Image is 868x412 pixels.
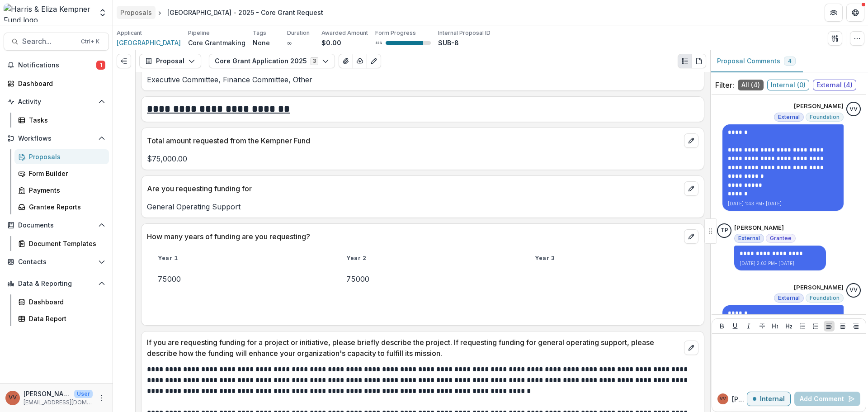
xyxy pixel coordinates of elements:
[120,8,152,17] div: Proposals
[18,222,94,229] span: Documents
[147,249,335,267] th: Year 1
[253,29,266,37] p: Tags
[825,4,843,22] button: Partners
[734,223,784,232] p: [PERSON_NAME]
[139,54,201,68] button: Proposal
[18,79,102,88] div: Dashboard
[824,321,835,331] button: Align Left
[837,321,848,331] button: Align Center
[14,236,109,251] a: Document Templates
[747,392,791,406] button: Internal
[117,6,327,19] nav: breadcrumb
[147,74,698,85] p: Executive Committee, Finance Committee, Other
[29,169,102,178] div: Form Builder
[14,149,109,164] a: Proposals
[335,267,524,291] td: 75000
[4,76,109,91] a: Dashboard
[684,181,698,196] button: edit
[367,54,381,68] button: Edit as form
[438,38,459,47] p: SUB-8
[715,80,734,90] p: Filter:
[22,37,75,46] span: Search...
[810,114,840,120] span: Foundation
[24,398,93,407] p: [EMAIL_ADDRESS][DOMAIN_NAME]
[29,239,102,248] div: Document Templates
[29,314,102,323] div: Data Report
[788,58,792,64] span: 4
[74,390,93,398] p: User
[209,54,335,68] button: Core Grant Application 20253
[738,80,764,90] span: All ( 4 )
[14,311,109,326] a: Data Report
[375,40,382,46] p: 83 %
[29,202,102,212] div: Grantee Reports
[846,4,864,22] button: Get Help
[29,152,102,161] div: Proposals
[14,294,109,309] a: Dashboard
[4,276,109,291] button: Open Data & Reporting
[79,37,101,47] div: Ctrl + K
[335,249,524,267] th: Year 2
[9,395,17,401] div: Vivian Victoria
[117,6,156,19] a: Proposals
[167,8,323,17] div: [GEOGRAPHIC_DATA] - 2025 - Core Grant Request
[524,249,698,267] th: Year 3
[849,106,858,112] div: Vivian Victoria
[720,397,726,401] div: Vivian Victoria
[767,80,809,90] span: Internal ( 0 )
[29,115,102,125] div: Tasks
[4,255,109,269] button: Open Contacts
[732,394,747,404] p: [PERSON_NAME]
[717,321,727,331] button: Bold
[4,95,109,109] button: Open Activity
[18,280,94,288] span: Data & Reporting
[760,395,785,403] p: Internal
[797,321,808,331] button: Bullet List
[287,38,292,47] p: ∞
[188,29,210,37] p: Pipeline
[147,337,680,359] p: If you are requesting funding for a project or initiative, please briefly describe the project. I...
[188,38,245,47] p: Core Grantmaking
[14,183,109,198] a: Payments
[4,218,109,232] button: Open Documents
[678,54,692,68] button: Plaintext view
[24,389,71,398] p: [PERSON_NAME]
[4,131,109,146] button: Open Workflows
[740,260,821,267] p: [DATE] 2:03 PM • [DATE]
[4,33,109,51] button: Search...
[14,166,109,181] a: Form Builder
[339,54,353,68] button: View Attached Files
[770,235,792,242] span: Grantee
[794,102,844,111] p: [PERSON_NAME]
[96,61,105,70] span: 1
[18,258,94,266] span: Contacts
[147,201,698,212] p: General Operating Support
[757,321,768,331] button: Strike
[684,229,698,244] button: edit
[253,38,270,47] p: None
[147,231,680,242] p: How many years of funding are you requesting?
[813,80,856,90] span: External ( 4 )
[147,135,680,146] p: Total amount requested from the Kempner Fund
[730,321,741,331] button: Underline
[287,29,310,37] p: Duration
[770,321,781,331] button: Heading 1
[117,38,181,47] a: [GEOGRAPHIC_DATA]
[321,38,341,47] p: $0.00
[14,113,109,128] a: Tasks
[147,267,335,291] td: 75000
[728,200,838,207] p: [DATE] 1:43 PM • [DATE]
[96,4,109,22] button: Open entity switcher
[4,4,93,22] img: Harris & Eliza Kempner Fund logo
[778,114,800,120] span: External
[778,295,800,301] span: External
[147,153,698,164] p: $75,000.00
[794,283,844,292] p: [PERSON_NAME]
[810,321,821,331] button: Ordered List
[438,29,491,37] p: Internal Proposal ID
[96,393,107,403] button: More
[4,58,109,72] button: Notifications1
[710,50,803,72] button: Proposal Comments
[18,62,96,69] span: Notifications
